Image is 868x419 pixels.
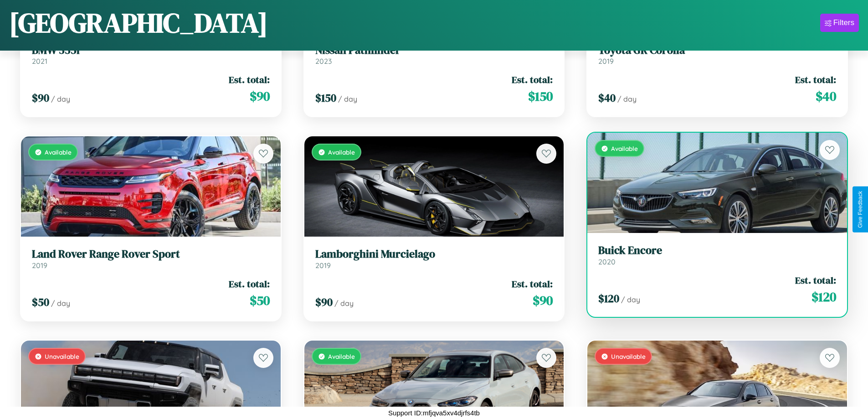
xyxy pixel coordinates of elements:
div: Filters [833,18,854,27]
span: $ 120 [598,291,619,306]
span: 2019 [315,261,331,270]
span: Est. total: [795,73,836,86]
span: Est. total: [229,277,270,290]
a: Lamborghini Murcielago2019 [315,248,553,270]
span: / day [334,299,354,308]
span: Available [328,352,355,360]
span: Est. total: [795,274,836,287]
span: $ 50 [32,295,49,310]
span: / day [51,299,70,308]
span: / day [51,94,70,103]
span: $ 40 [816,87,836,105]
span: Est. total: [512,73,553,86]
a: Nissan Pathfinder2023 [315,44,553,66]
span: Est. total: [512,277,553,290]
span: / day [621,295,640,304]
a: Buick Encore2020 [598,244,836,266]
h3: Lamborghini Murcielago [315,248,553,261]
span: 2021 [32,57,47,66]
p: Support ID: mfjqva5xv4djrfs4tb [388,407,480,419]
button: Filters [820,14,859,32]
span: 2019 [598,57,614,66]
span: 2019 [32,261,47,270]
span: / day [338,94,357,103]
span: $ 90 [32,90,49,105]
span: $ 90 [533,291,553,310]
span: $ 150 [528,87,553,105]
span: Est. total: [229,73,270,86]
h3: Buick Encore [598,244,836,257]
span: $ 40 [598,90,616,105]
span: 2020 [598,257,616,266]
span: $ 50 [250,291,270,310]
span: 2023 [315,57,332,66]
a: Land Rover Range Rover Sport2019 [32,248,270,270]
span: Unavailable [45,352,79,360]
span: Available [45,148,72,156]
div: Give Feedback [857,191,863,228]
h3: Land Rover Range Rover Sport [32,248,270,261]
span: $ 120 [812,288,836,306]
span: / day [617,94,637,103]
span: $ 90 [250,87,270,105]
a: Toyota GR Corolla2019 [598,44,836,66]
a: BMW 335i2021 [32,44,270,66]
span: Available [611,145,638,152]
span: $ 90 [315,295,333,310]
h1: [GEOGRAPHIC_DATA] [9,4,268,41]
span: Available [328,148,355,156]
span: $ 150 [315,90,336,105]
span: Unavailable [611,352,646,360]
